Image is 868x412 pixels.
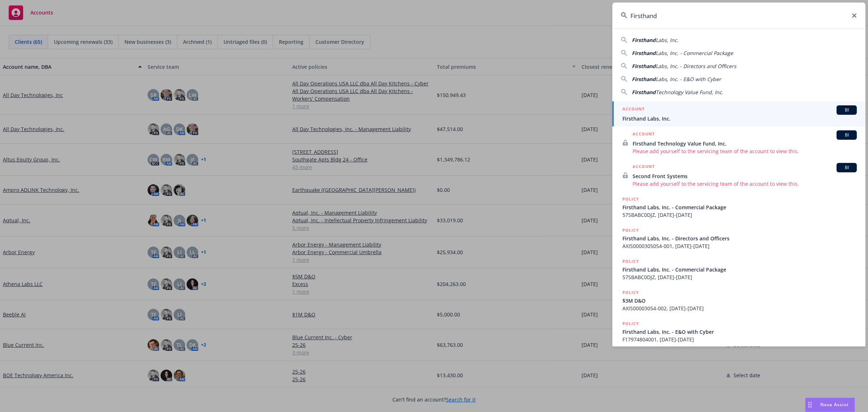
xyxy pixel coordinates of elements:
span: BI [839,132,854,138]
a: POLICYFirsthand Labs, Inc. - Directors and OfficersAXIS0000305054-001, [DATE]-[DATE] [612,223,865,254]
h5: POLICY [622,227,639,234]
span: Please add yourself to the servicing team of the account to view this. [633,147,857,155]
span: Labs, Inc. - Directors and Officers [656,63,736,70]
div: Drag to move [805,398,814,412]
h5: ACCOUNT [622,105,644,114]
span: Firsthand [632,89,656,96]
span: Please add yourself to the servicing team of the account to view this. [633,180,857,188]
button: Nova Assist [805,398,855,412]
h5: POLICY [622,196,639,203]
span: Firsthand Labs, Inc. [622,115,857,122]
span: Nova Assist [820,402,849,408]
a: ACCOUNTBIFirsthand Labs, Inc. [612,101,865,126]
span: Firsthand [632,37,656,43]
span: Technology Value Fund, Inc. [656,89,723,96]
span: Firsthand Labs, Inc. - Commercial Package [622,203,857,211]
span: Firsthand [632,63,656,70]
span: BI [839,107,854,113]
a: POLICY$3M D&OAXIS00003054-002, [DATE]-[DATE] [612,285,865,316]
span: Firsthand Labs, Inc. - Commercial Package [622,266,857,273]
h5: POLICY [622,289,639,296]
a: ACCOUNTBISecond Front SystemsPlease add yourself to the servicing team of the account to view this. [612,159,865,192]
span: Firsthand Labs, Inc. - E&O with Cyber [622,328,857,336]
span: Labs, Inc. - E&O with Cyber [656,76,721,83]
a: POLICYFirsthand Labs, Inc. - E&O with CyberF17974804001, [DATE]-[DATE] [612,316,865,347]
span: Firsthand Labs, Inc. - Directors and Officers [622,235,857,242]
a: ACCOUNTBIFirsthand Technology Value Fund, Inc.Please add yourself to the servicing team of the ac... [612,126,865,159]
span: F17974804001, [DATE]-[DATE] [622,336,857,343]
h5: POLICY [622,258,639,265]
span: Labs, Inc. - Commercial Package [656,50,733,56]
a: POLICYFirsthand Labs, Inc. - Commercial Package57SBABC0DJZ, [DATE]-[DATE] [612,254,865,285]
span: 57SBABC0DJZ, [DATE]-[DATE] [622,211,857,219]
input: Search... [612,3,865,29]
span: AXIS0000305054-001, [DATE]-[DATE] [622,242,857,250]
span: Firsthand [632,76,656,83]
span: Firsthand [632,50,656,56]
span: Second Front Systems [633,172,857,180]
span: $3M D&O [622,297,857,304]
span: AXIS00003054-002, [DATE]-[DATE] [622,304,857,312]
span: 57SBABC0DJZ, [DATE]-[DATE] [622,273,857,281]
span: BI [839,164,854,171]
h5: ACCOUNT [633,163,655,172]
a: POLICYFirsthand Labs, Inc. - Commercial Package57SBABC0DJZ, [DATE]-[DATE] [612,192,865,223]
span: Labs, Inc. [656,37,678,43]
h5: ACCOUNT [633,130,655,139]
h5: POLICY [622,320,639,327]
span: Firsthand Technology Value Fund, Inc. [633,140,857,147]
